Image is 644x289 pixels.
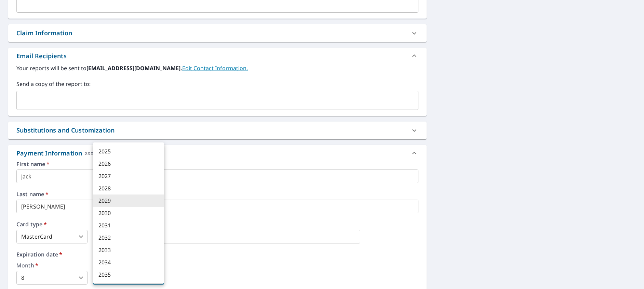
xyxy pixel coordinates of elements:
li: 2029 [93,194,164,207]
li: 2025 [93,145,164,158]
li: 2033 [93,244,164,256]
li: 2035 [93,268,164,281]
li: 2032 [93,231,164,244]
li: 2034 [93,256,164,268]
li: 2028 [93,182,164,194]
li: 2030 [93,207,164,219]
li: 2031 [93,219,164,231]
li: 2026 [93,158,164,170]
li: 2027 [93,170,164,182]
